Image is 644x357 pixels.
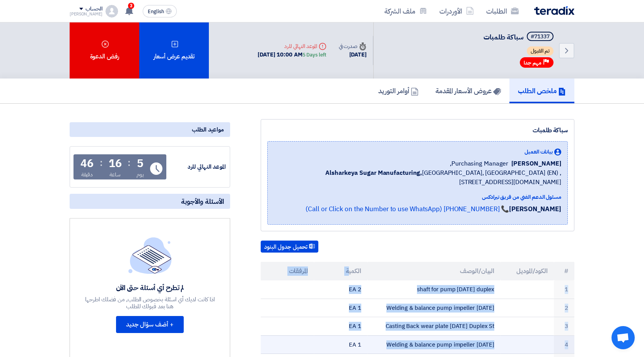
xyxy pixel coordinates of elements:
[109,158,122,169] div: 16
[267,126,568,135] div: سباكة طلمبات
[483,32,524,42] span: سباكة طلمبات
[106,5,118,17] img: profile_test.png
[139,22,209,79] div: تقديم عرض أسعار
[554,299,574,317] td: 2
[137,158,143,169] div: 5
[314,299,367,317] td: 1 EA
[554,262,574,280] th: #
[70,12,102,16] div: [PERSON_NAME]
[261,262,314,280] th: المرفقات
[518,86,566,95] h5: ملخص الطلب
[128,237,172,273] img: empty_state_list.svg
[524,148,553,156] span: بيانات العميل
[70,122,230,137] div: مواعيد الطلب
[109,171,121,179] div: ساعة
[367,317,501,336] td: Casting Back wear plate [DATE] Duplex St
[433,2,480,20] a: الأوردرات
[306,204,509,214] a: 📞 [PHONE_NUMBER] (Call or Click on the Number to use WhatsApp)
[314,317,367,336] td: 1 EA
[116,316,184,333] button: + أضف سؤال جديد
[128,3,134,9] span: 3
[378,2,433,20] a: ملف الشركة
[480,2,525,20] a: الطلبات
[427,79,509,103] a: عروض الأسعار المقدمة
[554,280,574,299] td: 1
[524,59,542,67] span: مهم جدا
[148,9,164,14] span: English
[258,42,326,50] div: الموعد النهائي للرد
[261,241,318,253] button: تحميل جدول البنود
[143,5,177,17] button: English
[314,262,367,280] th: الكمية
[314,280,367,299] td: 2 EA
[181,197,224,206] span: الأسئلة والأجوبة
[509,204,561,214] strong: [PERSON_NAME]
[534,6,574,15] img: Teradix logo
[436,86,501,95] h5: عروض الأسعار المقدمة
[378,86,419,95] h5: أوامر التوريد
[274,168,561,187] span: [GEOGRAPHIC_DATA], [GEOGRAPHIC_DATA] (EN) ,[STREET_ADDRESS][DOMAIN_NAME]
[137,171,144,179] div: يوم
[168,162,226,171] div: الموعد النهائي للرد
[314,335,367,354] td: 1 EA
[483,32,555,43] h5: سباكة طلمبات
[70,22,139,79] div: رفض الدعوة
[274,193,561,201] div: مسئول الدعم الفني من فريق تيرادكس
[325,168,422,178] b: Alsharkeya Sugar Manufacturing,
[367,280,501,299] td: shaft for pump [DATE] duplex
[531,34,550,39] div: #71337
[258,50,326,59] div: [DATE] 10:00 AM
[85,6,102,12] div: الحساب
[554,317,574,336] td: 3
[339,42,367,50] div: صدرت في
[80,158,94,169] div: 46
[612,326,635,349] div: دردشة مفتوحة
[367,335,501,354] td: Welding & balance pump impeller [DATE]
[370,79,427,103] a: أوامر التوريد
[84,296,216,310] div: اذا كانت لديك أي اسئلة بخصوص الطلب, من فضلك اطرحها هنا بعد قبولك للطلب
[81,171,93,179] div: دقيقة
[84,283,216,292] div: لم تطرح أي أسئلة حتى الآن
[450,159,508,168] span: Purchasing Manager,
[527,46,553,56] span: تم القبول
[511,159,561,168] span: [PERSON_NAME]
[100,156,102,170] div: :
[367,299,501,317] td: Welding & balance pump impeller [DATE]
[339,50,367,59] div: [DATE]
[554,335,574,354] td: 4
[128,156,130,170] div: :
[509,79,574,103] a: ملخص الطلب
[367,262,501,280] th: البيان/الوصف
[302,51,326,59] div: 5 Days left
[501,262,554,280] th: الكود/الموديل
